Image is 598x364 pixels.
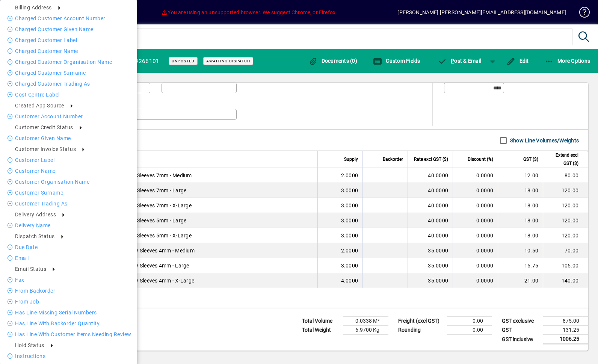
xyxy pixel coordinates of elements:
[15,146,76,152] span: Customer Invoice Status
[15,5,52,11] span: Billing address
[15,103,64,109] span: Created App Source
[15,211,56,217] span: Delivery address
[15,342,44,348] span: Hold Status
[15,233,55,239] span: Dispatch Status
[15,266,46,272] span: Email status
[15,124,73,130] span: Customer credit status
